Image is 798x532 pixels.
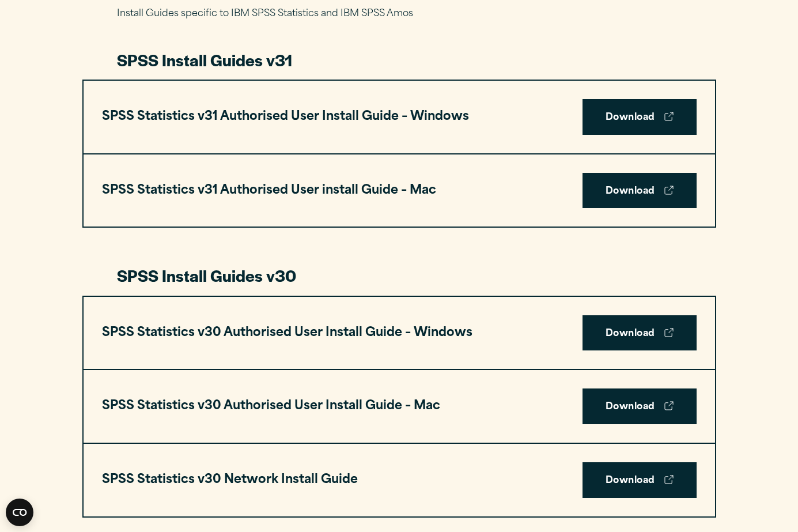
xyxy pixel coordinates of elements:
h3: SPSS Statistics v30 Network Install Guide [102,469,358,491]
h3: SPSS Statistics v31 Authorised User install Guide – Mac [102,180,436,202]
h3: SPSS Statistics v31 Authorised User Install Guide – Windows [102,106,469,128]
a: Download [583,388,697,424]
h3: SPSS Install Guides v31 [117,49,682,71]
h3: SPSS Statistics v30 Authorised User Install Guide – Windows [102,322,472,344]
a: Download [583,173,697,209]
h3: SPSS Statistics v30 Authorised User Install Guide – Mac [102,395,440,417]
a: Download [583,315,697,351]
p: Install Guides specific to IBM SPSS Statistics and IBM SPSS Amos [117,6,682,22]
a: Download [583,462,697,498]
a: Download [583,99,697,135]
button: Open CMP widget [6,499,33,526]
h3: SPSS Install Guides v30 [117,265,682,286]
